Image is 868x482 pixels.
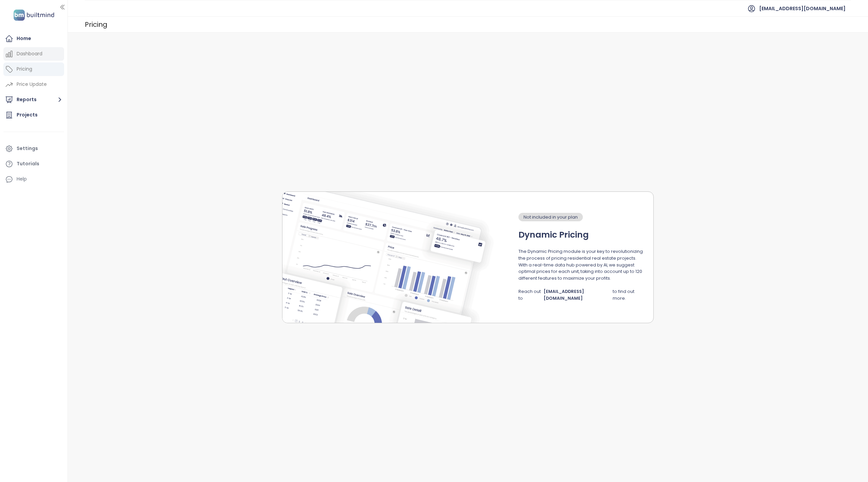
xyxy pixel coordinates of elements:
[518,288,542,301] div: Reach out to
[3,108,64,122] a: Projects
[17,65,32,73] div: Pricing
[17,144,38,153] div: Settings
[759,0,846,17] span: [EMAIL_ADDRESS][DOMAIN_NAME]
[85,18,107,31] div: Pricing
[282,192,512,323] img: Dasboard banner
[17,175,27,183] div: Help
[518,248,643,281] p: The Dynamic Pricing module is your key to revolutionizing the process of pricing residential real...
[3,32,64,45] a: Home
[3,93,64,107] button: Reports
[518,228,589,241] h1: Dynamic Pricing
[12,8,56,22] img: logo
[17,111,38,119] div: Projects
[544,288,611,301] div: [EMAIL_ADDRESS][DOMAIN_NAME]
[17,34,31,43] div: Home
[17,160,39,168] div: Tutorials
[3,78,64,91] a: Price Update
[3,142,64,155] a: Settings
[3,47,64,61] a: Dashboard
[17,80,47,89] div: Price Update
[3,172,64,186] div: Help
[613,288,643,301] div: to find out more.
[3,157,64,171] a: Tutorials
[17,50,42,58] div: Dashboard
[3,62,64,76] a: Pricing
[518,213,583,221] div: Not included in your plan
